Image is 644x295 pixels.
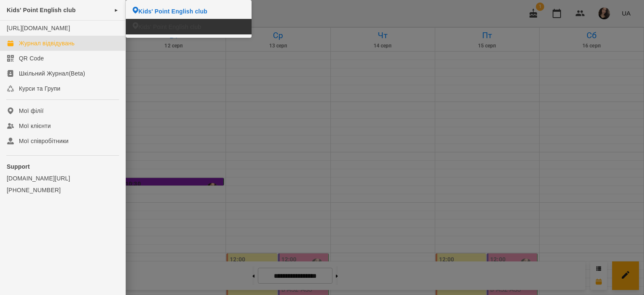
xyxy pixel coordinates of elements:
p: Support [7,162,119,171]
a: [PHONE_NUMBER] [7,186,119,194]
div: Мої філії [19,107,44,115]
a: [DOMAIN_NAME][URL] [7,174,119,183]
div: Шкільний Журнал(Beta) [19,69,85,78]
span: Kids' Point English club [7,7,75,13]
div: Журнал відвідувань [19,39,75,47]
div: Мої співробітники [19,137,69,145]
div: Курси та Групи [19,84,60,93]
div: QR Code [19,54,44,63]
a: [URL][DOMAIN_NAME] [7,25,70,31]
span: ► [114,7,119,13]
div: Мої клієнти [19,122,51,130]
span: Kids' Point English club [138,7,207,16]
span: Kids' Point English club [138,23,201,31]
